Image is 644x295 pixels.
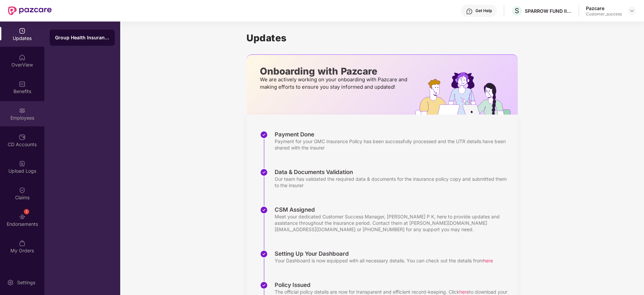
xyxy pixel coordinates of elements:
[19,160,26,167] img: svg+xml;base64,PHN2ZyBpZD0iVXBsb2FkX0xvZ3MiIGRhdGEtbmFtZT0iVXBsb2FkIExvZ3MiIHhtbG5zPSJodHRwOi8vd3...
[19,134,26,140] img: svg+xml;base64,PHN2ZyBpZD0iQ0RfQWNjb3VudHMiIGRhdGEtbmFtZT0iQ0QgQWNjb3VudHMiIHhtbG5zPSJodHRwOi8vd3...
[19,240,26,247] img: svg+xml;base64,PHN2ZyBpZD0iTXlfT3JkZXJzIiBkYXRhLW5hbWU9Ik15IE9yZGVycyIgeG1sbnM9Imh0dHA6Ly93d3cudz...
[459,289,469,295] span: here
[275,138,511,151] div: Payment for your GMC Insurance Policy has been successfully processed and the UTR details have be...
[475,8,492,13] div: Get Help
[55,34,109,41] div: Group Health Insurance
[260,168,268,176] img: svg+xml;base64,PHN2ZyBpZD0iU3RlcC1Eb25lLTMyeDMyIiB4bWxucz0iaHR0cDovL3d3dy53My5vcmcvMjAwMC9zdmciIH...
[515,7,519,15] span: S
[275,257,493,264] div: Your Dashboard is now equipped with all necessary details. You can check out the details from
[260,206,268,214] img: svg+xml;base64,PHN2ZyBpZD0iU3RlcC1Eb25lLTMyeDMyIiB4bWxucz0iaHR0cDovL3d3dy53My5vcmcvMjAwMC9zdmciIH...
[19,81,26,87] img: svg+xml;base64,PHN2ZyBpZD0iQmVuZWZpdHMiIHhtbG5zPSJodHRwOi8vd3d3LnczLm9yZy8yMDAwL3N2ZyIgd2lkdGg9Ij...
[260,68,409,74] p: Onboarding with Pazcare
[275,250,493,257] div: Setting Up Your Dashboard
[275,281,511,289] div: Policy Issued
[275,131,511,138] div: Payment Done
[483,258,493,263] span: here
[260,281,268,289] img: svg+xml;base64,PHN2ZyBpZD0iU3RlcC1Eb25lLTMyeDMyIiB4bWxucz0iaHR0cDovL3d3dy53My5vcmcvMjAwMC9zdmciIH...
[15,279,37,286] div: Settings
[260,131,268,139] img: svg+xml;base64,PHN2ZyBpZD0iU3RlcC1Eb25lLTMyeDMyIiB4bWxucz0iaHR0cDovL3d3dy53My5vcmcvMjAwMC9zdmciIH...
[19,54,26,61] img: svg+xml;base64,PHN2ZyBpZD0iSG9tZSIgeG1sbnM9Imh0dHA6Ly93d3cudzMub3JnLzIwMDAvc3ZnIiB3aWR0aD0iMjAiIG...
[629,8,635,13] img: svg+xml;base64,PHN2ZyBpZD0iRHJvcGRvd24tMzJ4MzIiIHhtbG5zPSJodHRwOi8vd3d3LnczLm9yZy8yMDAwL3N2ZyIgd2...
[275,206,511,213] div: CSM Assigned
[275,176,511,188] div: Our team has validated the required data & documents for the insurance policy copy and submitted ...
[275,213,511,233] div: Meet your dedicated Customer Success Manager, [PERSON_NAME] P K, here to provide updates and assi...
[19,28,26,34] img: svg+xml;base64,PHN2ZyBpZD0iVXBkYXRlZCIgeG1sbnM9Imh0dHA6Ly93d3cudzMub3JnLzIwMDAvc3ZnIiB3aWR0aD0iMj...
[24,209,29,214] div: 1
[260,76,409,91] p: We are actively working on your onboarding with Pazcare and making efforts to ensure you stay inf...
[8,6,52,15] img: New Pazcare Logo
[415,72,518,115] img: hrOnboarding
[7,279,14,286] img: svg+xml;base64,PHN2ZyBpZD0iU2V0dGluZy0yMHgyMCIgeG1sbnM9Imh0dHA6Ly93d3cudzMub3JnLzIwMDAvc3ZnIiB3aW...
[586,11,622,17] div: Customer_success
[260,250,268,258] img: svg+xml;base64,PHN2ZyBpZD0iU3RlcC1Eb25lLTMyeDMyIiB4bWxucz0iaHR0cDovL3d3dy53My5vcmcvMjAwMC9zdmciIH...
[586,5,622,11] div: Pazcare
[19,187,26,194] img: svg+xml;base64,PHN2ZyBpZD0iQ2xhaW0iIHhtbG5zPSJodHRwOi8vd3d3LnczLm9yZy8yMDAwL3N2ZyIgd2lkdGg9IjIwIi...
[19,213,26,220] img: svg+xml;base64,PHN2ZyBpZD0iRW5kb3JzZW1lbnRzIiB4bWxucz0iaHR0cDovL3d3dy53My5vcmcvMjAwMC9zdmciIHdpZH...
[246,32,518,44] h1: Updates
[466,8,473,15] img: svg+xml;base64,PHN2ZyBpZD0iSGVscC0zMngzMiIgeG1sbnM9Imh0dHA6Ly93d3cudzMub3JnLzIwMDAvc3ZnIiB3aWR0aD...
[275,168,511,176] div: Data & Documents Validation
[525,8,572,14] div: SPARROW FUND II ADVISORS LLP
[19,107,26,114] img: svg+xml;base64,PHN2ZyBpZD0iRW1wbG95ZWVzIiB4bWxucz0iaHR0cDovL3d3dy53My5vcmcvMjAwMC9zdmciIHdpZHRoPS...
